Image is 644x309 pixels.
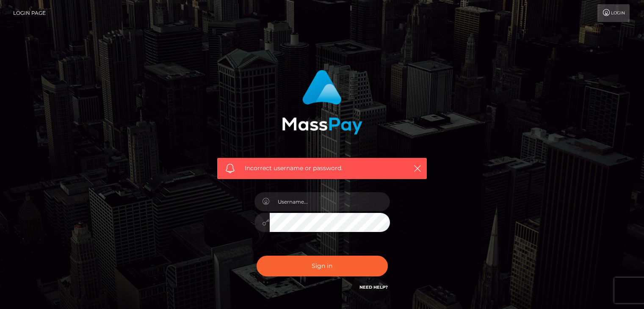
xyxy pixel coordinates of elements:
[359,284,388,290] a: Need Help?
[13,4,46,22] a: Login Page
[270,192,390,211] input: Username...
[597,4,630,22] a: Login
[282,70,362,135] img: MassPay Login
[245,164,399,173] span: Incorrect username or password.
[257,256,388,276] button: Sign in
